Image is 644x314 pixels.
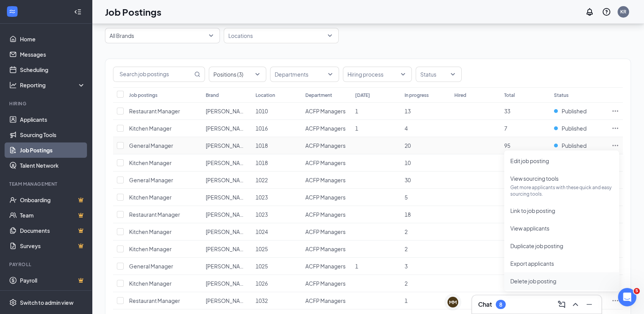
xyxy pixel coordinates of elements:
span: Published [562,107,587,115]
td: 1025 [252,240,302,258]
span: ACFP Managers [305,211,346,218]
td: 1018 [252,154,302,172]
h3: Chat [478,300,492,309]
span: [PERSON_NAME]'s Coal Fired Pizza [206,125,293,132]
span: Edit job posting [510,157,549,164]
svg: MagnifyingGlass [194,71,200,77]
span: ACFP Managers [305,194,346,201]
td: 1025 [252,258,302,275]
td: ACFP Managers [302,258,351,275]
a: Talent Network [20,158,85,173]
td: 1018 [252,137,302,154]
a: PayrollCrown [20,273,85,288]
a: Scheduling [20,62,85,77]
td: ACFP Managers [302,275,351,292]
div: Job postings [129,92,157,98]
span: 2 [405,228,408,235]
p: Get more applicants with these quick and easy sourcing tools. [510,184,613,197]
span: 1023 [256,194,268,201]
th: In progress [401,87,451,103]
a: OnboardingCrown [20,192,85,208]
span: [PERSON_NAME]'s Coal Fired Pizza [206,263,293,270]
svg: Settings [9,299,17,306]
a: SurveysCrown [20,238,85,253]
span: 1 [355,125,358,132]
svg: WorkstreamLogo [8,8,16,15]
span: 10 [405,159,411,166]
a: Home [20,31,85,47]
div: Reporting [20,81,86,89]
span: 1 [355,263,358,270]
td: Anthony's Coal Fired Pizza [202,172,252,189]
td: Anthony's Coal Fired Pizza [202,103,252,120]
svg: Ellipses [611,107,619,115]
td: 1024 [252,223,302,240]
span: Kitchen Manager [129,159,172,166]
svg: Ellipses [611,142,619,149]
span: General Manager [129,177,173,183]
span: ACFP Managers [305,280,346,287]
td: ACFP Managers [302,189,351,206]
span: 1026 [256,280,268,287]
a: Applicants [20,112,85,127]
span: [PERSON_NAME]'s Coal Fired Pizza [206,194,293,201]
td: Anthony's Coal Fired Pizza [202,258,252,275]
span: 13 [405,108,411,114]
iframe: Intercom live chat [618,288,636,306]
td: ACFP Managers [302,120,351,137]
span: 3 [405,263,408,270]
svg: Ellipses [611,297,619,304]
span: 1024 [256,228,268,235]
span: Kitchen Manager [129,194,172,201]
span: 7 [504,125,507,132]
svg: Notifications [585,7,594,16]
td: Anthony's Coal Fired Pizza [202,189,252,206]
span: Published [562,142,587,149]
span: 1 [355,108,358,114]
td: Anthony's Coal Fired Pizza [202,120,252,137]
span: [PERSON_NAME]'s Coal Fired Pizza [206,297,293,304]
td: Anthony's Coal Fired Pizza [202,137,252,154]
span: ACFP Managers [305,177,346,183]
td: 1023 [252,206,302,223]
div: KR [620,8,626,15]
div: Payroll [9,261,84,268]
span: 1032 [256,297,268,304]
span: 4 [405,125,408,132]
th: [DATE] [351,87,401,103]
span: Duplicate job posting [510,242,563,249]
svg: Minimize [585,300,594,309]
td: Anthony's Coal Fired Pizza [202,292,252,309]
span: General Manager [129,142,173,149]
span: [PERSON_NAME]'s Coal Fired Pizza [206,142,293,149]
span: Kitchen Manager [129,125,172,132]
span: [PERSON_NAME]'s Coal Fired Pizza [206,159,293,166]
span: View applicants [510,225,549,232]
span: ACFP Managers [305,228,346,235]
td: Anthony's Coal Fired Pizza [202,206,252,223]
svg: ChevronUp [571,300,580,309]
span: ACFP Managers [305,125,346,132]
td: Anthony's Coal Fired Pizza [202,154,252,172]
span: 1010 [256,108,268,114]
span: 30 [405,177,411,183]
td: 1022 [252,172,302,189]
span: Published [562,124,587,132]
span: 1016 [256,125,268,132]
td: 1032 [252,292,302,309]
span: Restaurant Manager [129,108,180,114]
a: Sourcing Tools [20,127,85,142]
span: Kitchen Manager [129,245,172,252]
td: Anthony's Coal Fired Pizza [202,223,252,240]
svg: Ellipses [611,124,619,132]
span: 1018 [256,142,268,149]
span: 2 [405,280,408,287]
span: ACFP Managers [305,108,346,114]
td: 1010 [252,103,302,120]
svg: Analysis [9,81,17,89]
button: Minimize [583,298,595,311]
div: Brand [206,92,219,98]
td: ACFP Managers [302,137,351,154]
div: 8 [499,301,502,308]
input: Search job postings [113,67,193,82]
